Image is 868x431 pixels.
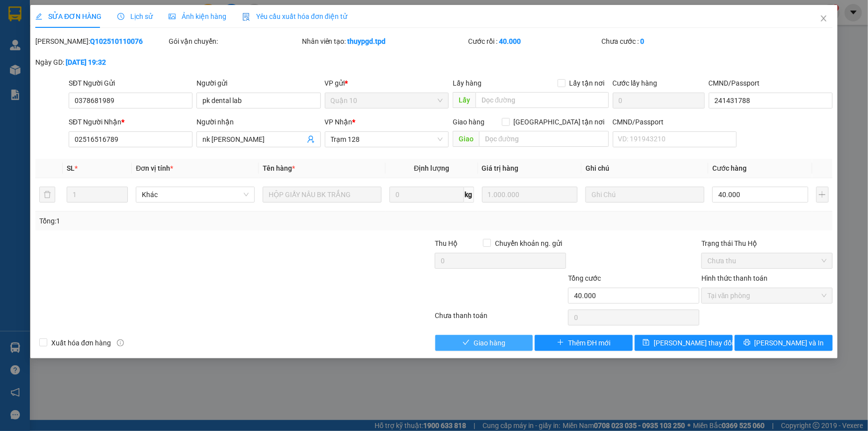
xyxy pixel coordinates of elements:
div: SĐT Người Gửi [69,78,193,89]
button: checkGiao hàng [435,335,533,351]
div: CMND/Passport [613,116,737,127]
div: Chưa cước : [601,36,733,47]
input: Ghi Chú [585,187,704,203]
span: Trạm 128 [331,132,443,147]
b: 0 [640,37,644,45]
input: Dọc đường [479,131,609,147]
span: Lấy hàng [453,79,482,87]
b: Q102510110076 [90,37,143,45]
span: VP Nhận [325,118,353,126]
span: Khác [142,187,249,202]
div: CMND/Passport [709,78,833,89]
img: icon [242,13,250,21]
span: clock-circle [117,13,124,20]
span: [PERSON_NAME] và In [755,337,824,348]
span: Giao hàng [453,118,484,126]
div: Người nhận [196,116,320,127]
label: Hình thức thanh toán [701,274,768,282]
span: Xuất hóa đơn hàng [47,337,115,348]
span: user-add [307,135,315,143]
div: Ngày GD: [35,57,167,68]
span: edit [35,13,42,20]
div: [PERSON_NAME]: [35,36,167,47]
span: check [463,339,470,347]
div: Chưa thanh toán [434,310,568,327]
span: Tổng cước [568,274,601,282]
span: Chưa thu [707,253,827,268]
span: plus [557,339,564,347]
input: 0 [482,187,578,203]
span: Tại văn phòng [707,288,827,303]
span: Định lượng [414,164,449,172]
span: Cước hàng [712,164,747,172]
input: Dọc đường [476,92,609,108]
input: Cước lấy hàng [613,93,705,108]
span: Quận 10 [331,93,443,108]
b: 40.000 [499,37,521,45]
span: Yêu cầu xuất hóa đơn điện tử [242,12,347,20]
input: VD: Bàn, Ghế [263,187,382,203]
span: [GEOGRAPHIC_DATA] tận nơi [510,116,609,127]
div: Nhân viên tạo: [302,36,467,47]
button: save[PERSON_NAME] thay đổi [635,335,733,351]
span: Chuyển khoản ng. gửi [491,238,566,249]
span: Giá trị hàng [482,164,519,172]
div: Gói vận chuyển: [169,36,300,47]
span: Thêm ĐH mới [568,337,610,348]
button: delete [39,187,55,203]
span: kg [464,187,474,203]
div: VP gửi [325,78,449,89]
span: printer [744,339,751,347]
span: Giao [453,131,479,147]
div: SĐT Người Nhận [69,116,193,127]
span: Lấy [453,92,476,108]
th: Ghi chú [581,159,708,178]
span: [PERSON_NAME] thay đổi [654,337,733,348]
span: SL [67,164,75,172]
span: Lấy tận nơi [566,78,609,89]
button: plusThêm ĐH mới [535,335,633,351]
span: Tên hàng [263,164,295,172]
div: Cước rồi : [468,36,599,47]
b: [DATE] 19:32 [66,58,106,66]
div: Người gửi [196,78,320,89]
span: SỬA ĐƠN HÀNG [35,12,101,20]
div: Trạng thái Thu Hộ [701,238,833,249]
span: Thu Hộ [435,239,458,247]
b: thuypgd.tpd [348,37,386,45]
span: save [643,339,650,347]
span: picture [169,13,176,20]
button: Close [810,5,838,33]
span: Ảnh kiện hàng [169,12,226,20]
label: Cước lấy hàng [613,79,658,87]
span: info-circle [117,339,124,346]
button: plus [816,187,829,203]
span: Lịch sử [117,12,153,20]
button: printer[PERSON_NAME] và In [735,335,833,351]
span: Giao hàng [474,337,505,348]
div: Tổng: 1 [39,215,335,226]
span: Đơn vị tính [136,164,173,172]
span: close [820,14,828,22]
